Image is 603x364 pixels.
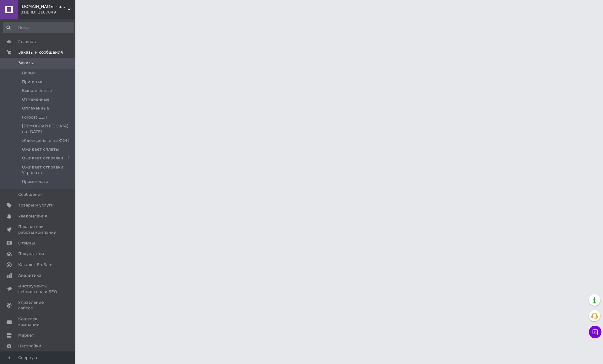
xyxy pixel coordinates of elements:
[22,147,59,152] span: Ожидает оплаты
[22,115,47,120] span: Forpost Ц1П
[18,333,34,338] span: Маркет
[18,39,36,45] span: Главная
[22,70,36,76] span: Новые
[18,50,63,55] span: Заказы и сообщения
[18,240,35,246] span: Отзывы
[20,4,68,9] span: you-love-shop.com.ua - атрибутика, сувениры и украшения
[589,326,601,338] button: Чат с покупателем
[18,224,58,235] span: Показатели работы компании
[22,88,52,94] span: Выполненные
[18,213,47,219] span: Уведомления
[22,164,73,176] span: Ожидает отправки Укрпочта
[22,123,73,135] span: [DEMOGRAPHIC_DATA] на [DATE]
[18,192,43,197] span: Сообщения
[22,138,69,143] span: Ждем деньги на ФОП
[22,97,49,102] span: Отмененные
[22,105,49,111] span: Оплаченные
[22,79,44,85] span: Принятые
[18,60,34,66] span: Заказы
[18,343,41,349] span: Настройки
[3,22,74,33] input: Поиск
[18,300,58,311] span: Управление сайтом
[18,283,58,295] span: Инструменты вебмастера и SEO
[22,155,71,161] span: Ожидает отправки НП
[18,262,52,268] span: Каталог ProSale
[22,179,48,185] span: Промоплата
[18,202,54,208] span: Товары и услуги
[18,316,58,328] span: Кошелек компании
[18,273,41,278] span: Аналитика
[20,9,75,15] div: Ваш ID: 2187049
[18,251,44,257] span: Покупатели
